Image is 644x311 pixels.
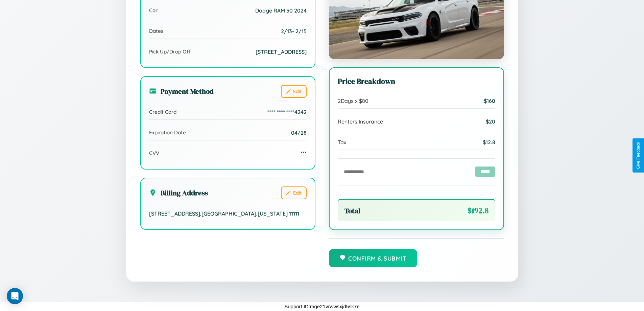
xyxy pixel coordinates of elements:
h3: Price Breakdown [338,76,495,87]
span: 04/28 [291,129,307,136]
p: Support ID: mge21vrwwsxjd5sk7e [284,302,360,311]
span: $ 12.8 [483,139,495,146]
span: $ 160 [484,97,495,104]
span: Total [344,206,360,216]
span: 2 / 13 - 2 / 15 [281,28,307,35]
span: Tax [338,139,347,146]
button: Edit [281,85,307,98]
h3: Payment Method [149,86,214,96]
span: Car [149,7,158,14]
span: 2 Days x $ 80 [338,97,368,104]
div: Give Feedback [636,142,641,169]
span: $ 192.8 [468,205,488,216]
button: Edit [281,186,307,199]
span: [STREET_ADDRESS] [256,48,307,55]
span: $ 20 [486,118,495,125]
div: Open Intercom Messenger [7,288,23,304]
span: CVV [149,150,159,156]
span: [STREET_ADDRESS] , [GEOGRAPHIC_DATA] , [US_STATE] 11111 [149,210,299,217]
button: Confirm & Submit [329,249,418,267]
span: Credit Card [149,109,176,115]
span: Renters Insurance [338,118,383,125]
span: Pick Up/Drop Off [149,48,191,55]
span: Dodge RAM 50 2024 [255,7,307,14]
h3: Billing Address [149,188,208,198]
span: Dates [149,28,163,34]
span: Expiration Date [149,129,186,136]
